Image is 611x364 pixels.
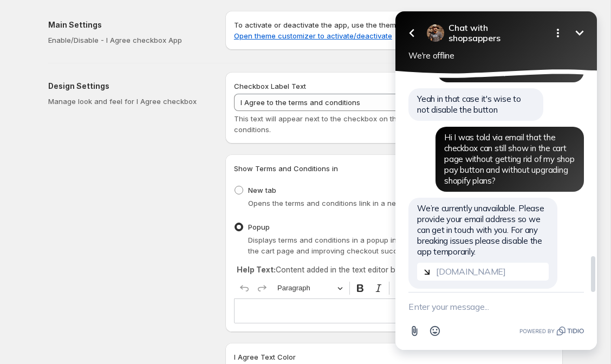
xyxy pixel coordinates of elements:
[67,23,161,43] h2: shopsappers
[248,236,548,255] span: Displays terms and conditions in a popup instead of a new page, keeping customers on the cart pag...
[237,264,551,275] p: Content added in the text editor below will appear in the popup.
[234,298,554,323] div: Editor editing area: main. Press ⌥0 for help.
[248,199,503,207] span: Opens the terms and conditions link in a new tab/page instead of a popup.
[234,164,338,173] span: Show Terms and Conditions in
[67,23,161,33] span: Chat with
[248,186,276,194] span: New tab
[48,81,208,92] h2: Design Settings
[36,263,167,281] input: Enter your email...
[248,223,270,231] span: Popup
[234,352,296,362] label: I Agree Text Color
[36,203,163,257] span: We’re currently unavailable. Please provide your email address so we can get in touch with you. F...
[234,31,392,40] a: Open theme customizer to activate/deactivate
[277,282,334,295] span: Paragraph
[234,114,526,134] span: This text will appear next to the checkbox on the storefront for agreeing to terms and conditions.
[63,132,193,186] span: Hi I was told via email that the checkbox can still show in the cart page without getting rid of ...
[36,94,140,115] span: Yeah in that case it's wise to not disable the button
[237,265,276,274] strong: Help Text:
[234,82,306,90] span: Checkbox Label Text
[234,278,554,298] div: Editor toolbar
[272,280,347,297] button: Paragraph, Heading
[48,35,208,45] p: Enable/Disable - I Agree checkbox App
[166,22,187,44] button: Open options
[48,19,208,30] h2: Main Settings
[48,96,208,107] p: Manage look and feel for I Agree checkbox
[27,292,203,321] textarea: New message
[43,321,64,341] button: Open Emoji picker
[23,321,43,341] button: Attach file button
[234,19,554,41] p: To activate or deactivate the app, use the theme customizer.
[27,50,73,61] span: We're offline
[138,324,203,337] a: Powered by Tidio.
[187,22,209,44] button: Minimize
